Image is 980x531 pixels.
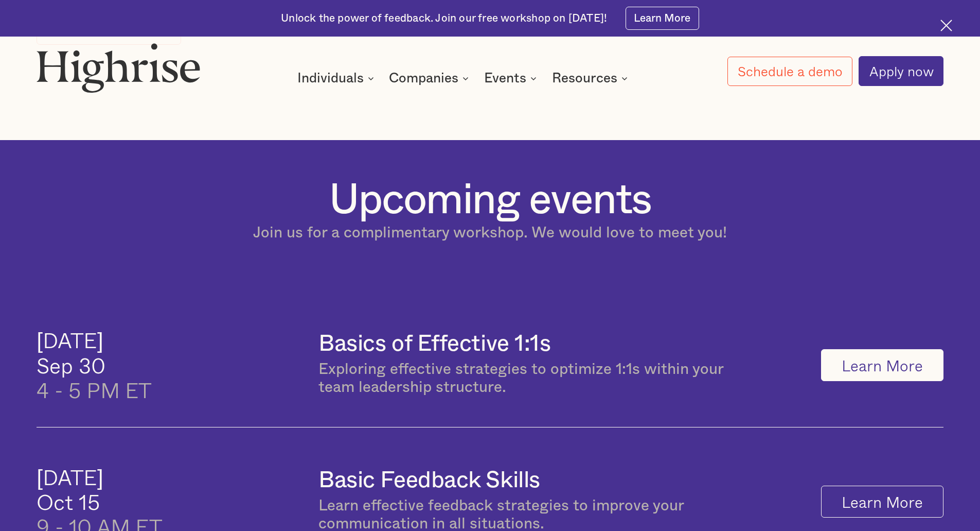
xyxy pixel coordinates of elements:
div: 30 [79,353,105,378]
div: Join us for a complimentary workshop. We would love to meet you! [253,224,727,242]
div: Exploring effective strategies to optimize 1:1s within your team leadership structure. [318,361,735,397]
div: [DATE] [37,465,162,489]
div: Individuals [297,72,377,84]
div: Events [484,72,526,84]
a: Learn More [626,7,699,30]
a: Apply now [859,56,943,86]
div: Companies [389,72,472,84]
h3: Basics of Effective 1:1s [318,331,550,357]
div: 4 - 5 PM ET [37,378,151,402]
div: 15 [79,489,100,514]
div: Events [484,72,540,84]
div: Unlock the power of feedback. Join our free workshop on [DATE]! [281,11,607,26]
a: Learn More [821,349,943,381]
a: Schedule a demo [727,57,853,86]
div: Companies [389,72,458,84]
div: Oct [37,489,73,514]
div: Individuals [297,72,364,84]
h1: Upcoming events [329,177,651,224]
div: Resources [552,72,617,84]
div: Resources [552,72,631,84]
img: Cross icon [940,20,952,31]
div: Sep [37,353,73,378]
div: [DATE] [37,328,151,352]
a: Learn More [821,486,943,518]
img: Highrise logo [37,43,200,92]
h3: Basic Feedback Skills [318,467,540,494]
